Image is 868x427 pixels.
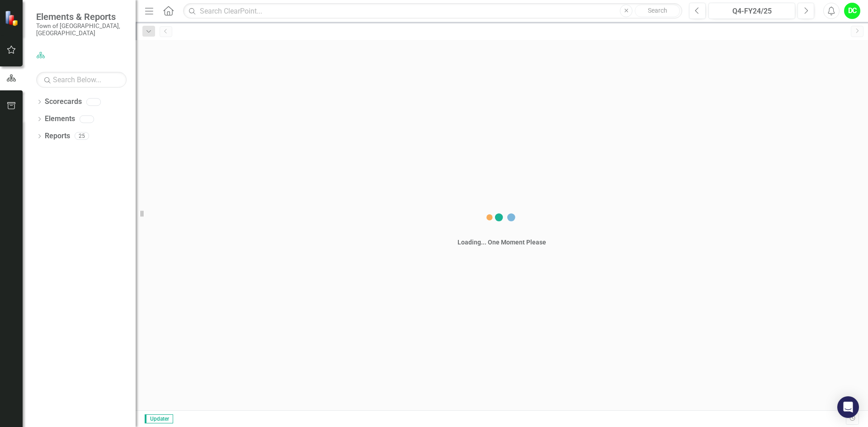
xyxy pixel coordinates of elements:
[75,132,89,140] div: 25
[5,10,20,26] img: ClearPoint Strategy
[36,22,127,37] small: Town of [GEOGRAPHIC_DATA], [GEOGRAPHIC_DATA]
[36,72,127,88] input: Search Below...
[458,238,546,247] div: Loading... One Moment Please
[837,396,859,418] div: Open Intercom Messenger
[36,11,127,22] span: Elements & Reports
[708,3,795,19] button: Q4-FY24/25
[183,3,682,19] input: Search ClearPoint...
[45,114,75,124] a: Elements
[45,131,70,141] a: Reports
[635,5,680,17] button: Search
[145,414,173,423] span: Updater
[844,3,860,19] button: DC
[45,97,82,107] a: Scorecards
[712,6,792,17] div: Q4-FY24/25
[648,7,667,14] span: Search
